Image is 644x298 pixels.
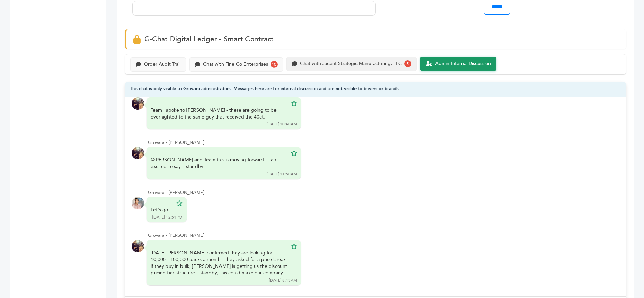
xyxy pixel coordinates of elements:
[435,61,491,67] div: Admin Internal Discussion
[404,60,411,67] div: 5
[151,107,287,120] div: Team I spoke to [PERSON_NAME] - these are going to be overnighted to the same guy that received t...
[267,171,297,177] div: [DATE] 11:50AM
[269,277,297,283] div: [DATE] 8:43AM
[300,61,402,67] div: Chat with Jacent Strategic Manufacturing, LLC
[151,207,173,213] div: Let's go!
[144,62,180,67] div: Order Audit Trail
[148,232,619,238] div: Grovara - [PERSON_NAME]
[148,189,619,196] div: Grovara - [PERSON_NAME]
[152,214,183,220] div: [DATE] 12:51PM
[271,61,278,68] div: 10
[267,121,297,127] div: [DATE] 10:40AM
[148,139,619,146] div: Grovara - [PERSON_NAME]
[151,250,287,276] div: [DATE] [PERSON_NAME] confirmed they are looking for 10,000 - 100,000 packs a month - they asked f...
[203,62,268,67] div: Chat with Fine Co Enterprises
[144,34,274,44] span: G-Chat Digital Ledger - Smart Contract
[151,157,287,170] div: @[PERSON_NAME] and Team this is moving forward - I am excited to say... standby.
[125,82,626,97] div: This chat is only visible to Grovara administrators. Messages here are for internal discussion an...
